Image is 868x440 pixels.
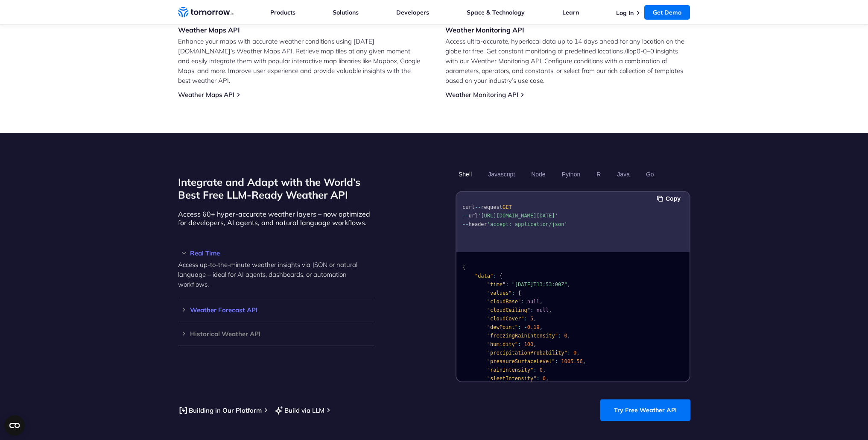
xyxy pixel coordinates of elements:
p: Access 60+ hyper-accurate weather layers – now optimized for developers, AI agents, and natural l... [178,210,374,227]
span: "freezingRainIntensity" [487,333,558,339]
span: : [524,316,527,322]
span: , [567,282,570,287]
span: "precipitationProbability" [487,350,567,356]
span: 0 [542,375,545,381]
h3: Historical Weather API [178,331,374,337]
span: , [539,324,542,330]
span: header [468,221,487,227]
span: , [582,358,585,364]
button: Shell [456,167,475,182]
span: , [539,299,542,305]
a: Get Demo [644,5,690,20]
span: "[DATE]T13:53:00Z" [511,282,567,287]
span: 1005.56 [561,358,583,364]
a: Learn [562,9,579,16]
span: { [518,290,521,296]
span: curl [462,204,475,210]
span: { [499,273,502,279]
p: Access ultra-accurate, hyperlocal data up to 14 days ahead for any location on the globe for free... [445,36,690,85]
span: , [542,367,545,373]
button: Javascript [485,167,518,182]
a: Building in Our Platform [178,405,262,416]
span: url [468,213,478,219]
span: -- [462,213,468,219]
span: null [536,307,549,313]
span: "rainIntensity" [487,367,533,373]
span: "pressureSurfaceLevel" [487,358,555,364]
button: Copy [657,194,683,203]
a: Weather Monitoring API [445,91,518,99]
button: Open CMP widget [4,415,25,436]
span: , [567,333,570,339]
h3: Weather Monitoring API [445,25,527,35]
a: Try Free Weather API [600,399,690,421]
span: : [493,273,496,279]
span: , [576,350,579,356]
span: 0 [564,333,567,339]
span: "sleetIntensity" [487,375,536,381]
a: Developers [396,9,429,16]
a: Products [270,9,295,16]
span: 100 [524,341,533,347]
span: , [533,316,536,322]
h3: Weather Forecast API [178,307,374,313]
span: 5 [530,316,533,322]
a: Space & Technology [467,9,525,16]
button: Python [558,167,583,182]
p: Enhance your maps with accurate weather conditions using [DATE][DOMAIN_NAME]’s Weather Maps API. ... [178,36,423,85]
span: GET [502,204,511,210]
span: : [521,299,524,305]
h3: Weather Maps API [178,25,271,35]
span: , [533,341,536,347]
span: : [567,350,570,356]
a: Weather Maps API [178,91,234,99]
span: "cloudCeiling" [487,307,530,313]
span: "time" [487,282,505,287]
span: : [511,290,514,296]
span: 'accept: application/json' [487,221,567,227]
span: "cloudBase" [487,299,520,305]
span: "data" [474,273,493,279]
span: : [533,367,536,373]
span: : [536,375,539,381]
span: : [555,358,558,364]
span: - [524,324,527,330]
span: null [527,299,539,305]
a: Log In [616,9,634,17]
span: "dewPoint" [487,324,517,330]
span: , [549,307,552,313]
span: request [481,204,503,210]
span: -- [474,204,480,210]
h2: Integrate and Adapt with the World’s Best Free LLM-Ready Weather API [178,176,374,201]
span: : [518,324,521,330]
span: -- [462,221,468,227]
span: "humidity" [487,341,517,347]
span: "values" [487,290,511,296]
span: : [558,333,561,339]
h3: Real Time [178,250,374,256]
span: { [462,264,465,270]
span: 0 [539,367,542,373]
p: Access up-to-the-minute weather insights via JSON or natural language – ideal for AI agents, dash... [178,260,374,289]
a: Home link [178,6,234,19]
button: R [593,167,604,182]
span: , [546,375,549,381]
a: Build via LLM [274,405,324,416]
button: Go [643,167,657,182]
span: 0 [573,350,576,356]
span: : [530,307,533,313]
span: '[URL][DOMAIN_NAME][DATE]' [478,213,558,219]
span: "cloudCover" [487,316,524,322]
button: Node [528,167,548,182]
a: Solutions [333,9,359,16]
span: : [518,341,521,347]
button: Java [614,167,633,182]
span: : [506,282,509,287]
span: 0.19 [527,324,539,330]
